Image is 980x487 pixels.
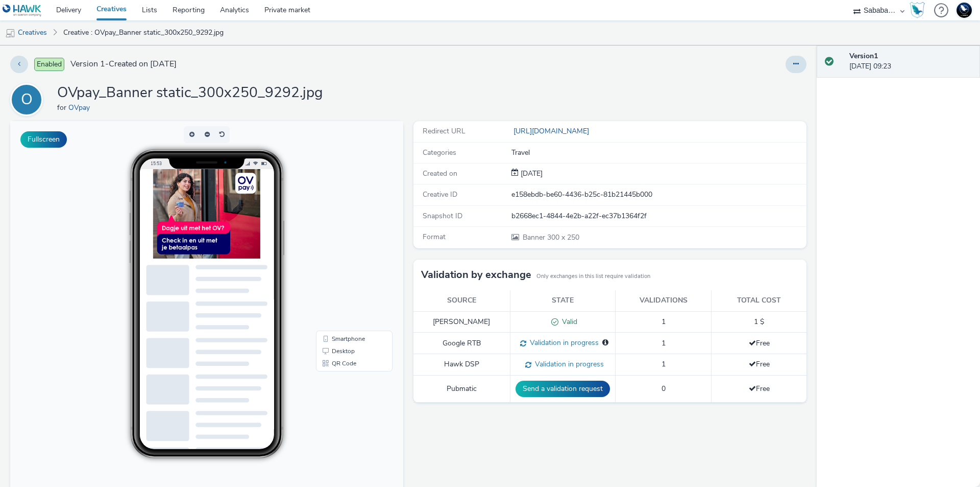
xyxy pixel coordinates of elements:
img: undefined Logo [3,4,42,17]
a: Creative : OVpay_Banner static_300x250_9292.jpg [58,20,229,45]
span: Validation in progress [531,359,604,369]
a: [URL][DOMAIN_NAME] [511,126,593,136]
span: 1 [661,317,666,327]
small: Only exchanges in this list require validation [536,272,650,281]
span: Smartphone [322,215,355,221]
span: 0 [661,384,666,393]
button: Fullscreen [20,131,67,148]
span: QR Code [322,239,346,245]
div: e158ebdb-be60-4436-b25c-81b21445b000 [511,190,805,200]
span: 1 $ [754,317,764,327]
button: Send a validation request [516,381,610,397]
div: O [21,85,33,114]
span: [DATE] [519,169,543,178]
li: QR Code [308,236,380,248]
h1: OVpay_Banner static_300x250_9292.jpg [57,83,323,103]
span: Categories [423,148,456,157]
span: 15:53 [140,39,152,45]
th: Total cost [712,290,806,311]
img: Support Hawk [957,3,972,18]
h3: Validation by exchange [421,267,531,283]
td: Hawk DSP [413,354,510,376]
a: OVpay [68,103,94,112]
div: Travel [511,148,805,158]
div: b2668ec1-4844-4e2b-a22f-ec37b1364f2f [511,211,805,221]
td: Google RTB [413,333,510,354]
li: Smartphone [308,212,380,224]
a: Hawk Academy [910,2,929,18]
img: Hawk Academy [910,2,925,18]
span: Format [423,232,446,242]
a: O [10,95,47,104]
span: for [57,103,68,112]
td: [PERSON_NAME] [413,311,510,333]
th: State [510,290,615,311]
span: Created on [423,169,457,178]
span: Redirect URL [423,126,465,136]
span: Enabled [34,58,64,71]
span: Snapshot ID [423,211,462,221]
span: 300 x 250 [522,233,579,242]
strong: Version 1 [849,51,878,61]
span: 1 [661,359,666,369]
th: Source [413,290,510,311]
span: Free [749,359,770,369]
span: Creative ID [423,190,457,199]
span: Banner [523,233,547,242]
img: Advertisement preview [143,48,250,137]
span: Free [749,338,770,348]
span: Free [749,384,770,393]
span: Version 1 - Created on [DATE] [70,58,177,70]
img: mobile [5,28,15,38]
span: Validation in progress [526,338,599,347]
span: Valid [558,317,577,327]
span: 1 [661,338,666,348]
div: [DATE] 09:23 [849,51,972,72]
span: Desktop [322,227,345,233]
li: Desktop [308,224,380,236]
div: Creation 09 August 2025, 09:23 [519,169,543,179]
th: Validations [615,290,712,311]
td: Pubmatic [413,376,510,403]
